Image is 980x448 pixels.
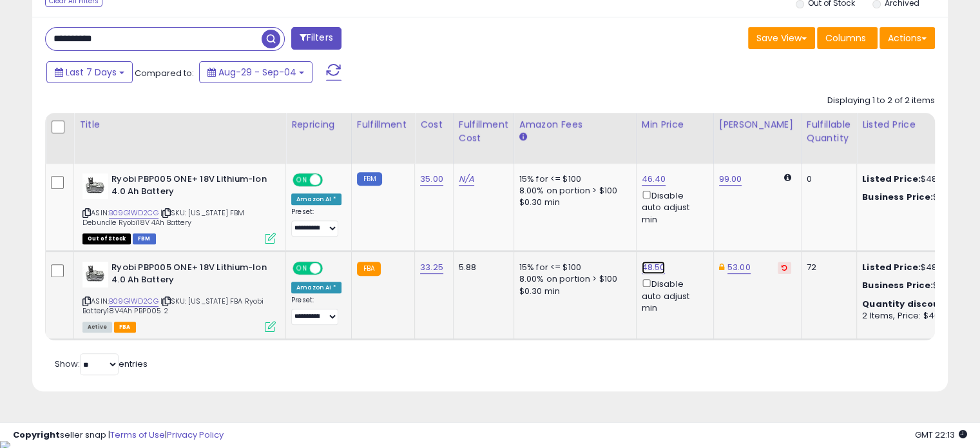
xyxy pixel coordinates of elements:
a: N/A [459,173,474,186]
img: 31O-m-md-PL._SL40_.jpg [82,173,108,199]
div: Amazon AI * [291,193,341,205]
span: Aug-29 - Sep-04 [218,66,296,79]
b: Listed Price: [862,173,921,185]
a: B09G1WD2CG [109,208,159,219]
div: ASIN: [82,262,276,331]
a: 99.00 [719,173,742,186]
div: Disable auto adjust min [642,277,704,314]
span: Compared to: [135,67,194,79]
b: Business Price: [862,191,933,203]
span: ON [294,175,310,186]
small: FBA [357,262,381,276]
div: $0.30 min [519,286,626,297]
div: : [862,298,969,310]
div: 8.00% on portion > $100 [519,273,626,285]
div: Displaying 1 to 2 of 2 items [827,95,935,107]
div: $48.52 [862,173,969,185]
div: seller snap | | [13,429,224,442]
span: ON [294,263,310,274]
button: Actions [879,27,935,49]
div: $48 [862,280,969,291]
b: Quantity discounts [862,298,955,310]
span: Last 7 Days [66,66,117,79]
div: Fulfillable Quantity [807,118,851,145]
div: Min Price [642,118,708,131]
a: 48.50 [642,261,666,274]
div: Fulfillment Cost [459,118,508,145]
strong: Copyright [13,429,60,441]
span: OFF [321,263,341,274]
a: Privacy Policy [167,429,224,441]
a: 46.40 [642,173,666,186]
button: Save View [748,27,815,49]
a: 35.00 [420,173,443,186]
b: Ryobi PBP005 ONE+ 18V Lithium-Ion 4.0 Ah Battery [111,173,268,200]
div: Amazon AI * [291,282,341,293]
div: 0 [807,173,847,185]
small: Amazon Fees. [519,131,527,143]
div: 2 Items, Price: $46.75 [862,310,969,322]
div: Repricing [291,118,346,131]
button: Last 7 Days [46,61,133,83]
button: Filters [291,27,341,50]
b: Listed Price: [862,261,921,273]
a: 33.25 [420,261,443,274]
span: Show: entries [55,358,148,370]
span: | SKU: [US_STATE] FBM Debundle Ryobi18V 4Ah Battery [82,208,244,227]
div: Title [79,118,280,131]
b: Ryobi PBP005 ONE+ 18V Lithium-Ion 4.0 Ah Battery [111,262,268,289]
div: 15% for <= $100 [519,262,626,273]
div: Cost [420,118,448,131]
span: OFF [321,175,341,186]
small: FBM [357,172,382,186]
div: ASIN: [82,173,276,242]
a: 53.00 [727,261,751,274]
div: Fulfillment [357,118,409,131]
div: Disable auto adjust min [642,188,704,226]
div: $0.30 min [519,197,626,208]
b: Business Price: [862,279,933,291]
button: Aug-29 - Sep-04 [199,61,312,83]
span: | SKU: [US_STATE] FBA Ryobi Battery18V4Ah PBP005 2 [82,296,264,315]
a: B09G1WD2CG [109,296,159,307]
span: FBM [133,233,156,244]
div: 8.00% on portion > $100 [519,185,626,197]
a: Terms of Use [110,429,165,441]
div: 72 [807,262,847,273]
img: 31O-m-md-PL._SL40_.jpg [82,262,108,287]
div: $52 [862,191,969,203]
div: Preset: [291,208,341,237]
div: Listed Price [862,118,974,131]
div: Preset: [291,296,341,325]
span: All listings that are currently out of stock and unavailable for purchase on Amazon [82,233,131,244]
div: $48.50 [862,262,969,273]
div: Amazon Fees [519,118,631,131]
div: [PERSON_NAME] [719,118,796,131]
div: 5.88 [459,262,504,273]
button: Columns [817,27,878,49]
span: FBA [114,322,136,333]
div: 15% for <= $100 [519,173,626,185]
span: 2025-09-12 22:13 GMT [915,429,967,441]
span: Columns [825,32,866,44]
span: All listings currently available for purchase on Amazon [82,322,112,333]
